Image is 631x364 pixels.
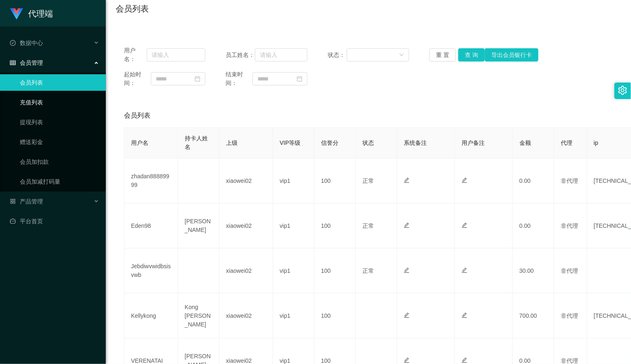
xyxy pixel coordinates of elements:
a: 提现列表 [20,114,99,130]
input: 请输入 [147,48,205,61]
td: zhadan88889999 [124,158,178,203]
i: 图标: edit [462,357,467,363]
h1: 会员列表 [116,2,149,15]
span: 非代理 [561,222,578,229]
span: VIP等级 [280,139,301,146]
td: Eden98 [124,203,178,248]
td: vip1 [273,293,314,338]
span: ip [594,139,598,146]
td: 100 [314,293,356,338]
td: vip1 [273,248,314,293]
i: 图标: edit [462,267,467,273]
td: vip1 [273,203,314,248]
span: 员工姓名： [226,51,255,59]
i: 图标: table [10,60,16,66]
td: 700.00 [513,293,554,338]
td: 100 [314,203,356,248]
i: 图标: down [399,52,404,58]
i: 图标: edit [462,177,467,183]
i: 图标: calendar [297,76,302,82]
td: vip1 [273,158,314,203]
a: 会员加扣款 [20,154,99,170]
td: 30.00 [513,248,554,293]
span: 结束时间： [226,70,252,87]
td: xiaowei02 [219,158,273,203]
i: 图标: edit [404,177,410,183]
td: xiaowei02 [219,293,273,338]
i: 图标: edit [462,222,467,228]
a: 图标: dashboard平台首页 [10,213,99,229]
a: 会员列表 [20,74,99,91]
i: 图标: setting [618,86,627,95]
span: 产品管理 [10,198,43,205]
span: 非代理 [561,357,578,364]
i: 图标: check-circle-o [10,40,16,46]
td: 100 [314,248,356,293]
span: 金额 [519,139,531,146]
span: 系统备注 [404,139,427,146]
button: 查 询 [458,48,485,61]
a: 赠送彩金 [20,134,99,150]
td: 0.00 [513,203,554,248]
i: 图标: edit [404,267,410,273]
span: 数据中心 [10,40,43,46]
span: 会员管理 [10,59,43,66]
span: 用户备注 [462,139,485,146]
span: 非代理 [561,312,578,319]
button: 重 置 [429,48,456,61]
button: 导出会员银行卡 [485,48,538,61]
span: 正常 [362,267,374,274]
i: 图标: edit [404,312,410,318]
i: 图标: edit [462,312,467,318]
span: 状态 [362,139,374,146]
a: 充值列表 [20,94,99,111]
span: 信誉分 [321,139,338,146]
td: 0.00 [513,158,554,203]
span: 正常 [362,222,374,229]
span: 上级 [226,139,238,146]
td: 100 [314,158,356,203]
i: 图标: edit [404,222,410,228]
h1: 代理端 [28,0,53,27]
td: xiaowei02 [219,248,273,293]
span: 用户名： [124,46,147,64]
td: Jebdiwvwidbsisvwb [124,248,178,293]
span: 正常 [362,177,374,184]
span: 起始时间： [124,70,151,87]
a: 会员加减打码量 [20,173,99,190]
span: 持卡人姓名 [185,135,208,150]
i: 图标: edit [404,357,410,363]
span: 状态： [328,51,347,59]
span: 非代理 [561,267,578,274]
td: xiaowei02 [219,203,273,248]
span: 会员列表 [124,111,150,121]
span: 代理 [561,139,572,146]
input: 请输入 [255,48,307,61]
td: [PERSON_NAME] [178,203,219,248]
span: 用户名 [131,139,148,146]
td: Kellykong [124,293,178,338]
i: 图标: appstore-o [10,199,16,204]
img: logo.9652507e.png [10,8,23,20]
i: 图标: calendar [195,76,200,82]
td: Kong [PERSON_NAME] [178,293,219,338]
span: 非代理 [561,177,578,184]
a: 代理端 [10,10,53,17]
